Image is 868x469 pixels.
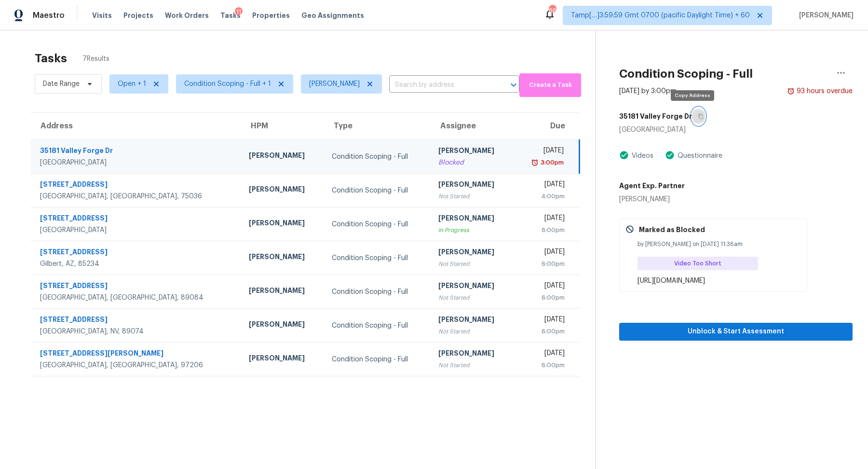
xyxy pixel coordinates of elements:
span: [PERSON_NAME] [795,11,854,20]
div: [GEOGRAPHIC_DATA] [40,225,233,235]
img: Gray Cancel Icon [625,225,634,234]
div: [PERSON_NAME] [619,194,685,204]
th: Due [514,113,580,140]
div: 35181 Valley Forge Dr [40,146,233,158]
h5: Agent Exp. Partner [619,181,685,191]
button: Create a Task [519,73,581,97]
img: Artifact Present Icon [619,150,629,160]
div: 4:00pm [522,192,565,201]
div: [DATE] [522,247,565,259]
div: [STREET_ADDRESS] [40,179,233,192]
div: [GEOGRAPHIC_DATA], [GEOGRAPHIC_DATA], 89084 [40,293,233,303]
div: [DATE] [522,348,565,360]
div: Condition Scoping - Full [332,220,423,229]
div: Not Started [438,259,506,269]
div: [PERSON_NAME] [438,281,506,293]
div: [STREET_ADDRESS] [40,247,233,259]
div: 6:00pm [522,293,565,303]
div: [STREET_ADDRESS] [40,281,233,293]
div: [GEOGRAPHIC_DATA], NV, 89074 [40,327,233,336]
div: [URL][DOMAIN_NAME] [637,276,801,286]
div: [GEOGRAPHIC_DATA] [40,158,233,167]
button: Open [507,78,520,92]
div: [PERSON_NAME] [249,252,316,264]
span: Video Too Short [674,259,725,268]
div: [STREET_ADDRESS][PERSON_NAME] [40,348,233,360]
div: Videos [629,151,653,161]
span: Properties [252,11,290,20]
div: Condition Scoping - Full [332,321,423,331]
div: Gilbert, AZ, 85234 [40,259,233,269]
div: [PERSON_NAME] [249,151,316,163]
th: Address [31,113,241,140]
div: In Progress [438,225,506,235]
div: [PERSON_NAME] [249,286,316,298]
div: [STREET_ADDRESS] [40,315,233,327]
span: Open + 1 [118,79,146,89]
th: Assignee [431,113,514,140]
h5: 35181 Valley Forge Dr [619,111,692,121]
div: 6:00pm [522,225,565,235]
span: Condition Scoping - Full + 1 [184,79,271,89]
div: by [PERSON_NAME] on [DATE] 11:36am [637,239,801,249]
div: [PERSON_NAME] [249,353,316,365]
div: [PERSON_NAME] [438,315,506,327]
span: Tamp[…]3:59:59 Gmt 0700 (pacific Daylight Time) + 60 [571,11,750,20]
div: 669 [549,6,556,15]
div: [PERSON_NAME] [438,247,506,259]
th: Type [324,113,431,140]
div: 11 [235,7,243,17]
div: [DATE] by 3:00pm [619,86,677,96]
span: Date Range [43,79,80,89]
div: [DATE] [522,315,565,327]
div: [DATE] [522,281,565,293]
span: Geo Assignments [301,11,364,20]
div: Not Started [438,192,506,201]
div: 6:00pm [522,327,565,336]
span: 7 Results [82,54,109,64]
div: [GEOGRAPHIC_DATA], [GEOGRAPHIC_DATA], 75036 [40,192,233,201]
div: [GEOGRAPHIC_DATA] [619,125,853,135]
div: [DATE] [522,146,564,158]
div: Not Started [438,360,506,370]
div: Condition Scoping - Full [332,287,423,297]
p: Marked as Blocked [639,225,705,234]
span: [PERSON_NAME] [309,79,360,89]
div: 6:00pm [522,360,565,370]
div: 93 hours overdue [795,86,853,96]
div: 3:00pm [539,158,564,167]
div: Not Started [438,293,506,303]
div: [GEOGRAPHIC_DATA], [GEOGRAPHIC_DATA], 97206 [40,360,233,370]
div: [PERSON_NAME] [249,184,316,196]
div: Not Started [438,327,506,336]
div: [PERSON_NAME] [249,218,316,230]
span: Projects [123,11,153,20]
div: Condition Scoping - Full [332,355,423,364]
img: Overdue Alarm Icon [787,86,795,96]
span: Unblock & Start Assessment [627,326,845,338]
img: Artifact Present Icon [665,150,675,160]
div: [PERSON_NAME] [438,146,506,158]
span: Create a Task [524,80,576,91]
div: [DATE] [522,213,565,225]
span: Tasks [220,12,241,19]
div: [PERSON_NAME] [438,179,506,192]
div: [STREET_ADDRESS] [40,213,233,225]
input: Search by address [389,78,492,93]
div: [PERSON_NAME] [249,319,316,331]
button: Unblock & Start Assessment [619,323,853,341]
div: [PERSON_NAME] [438,348,506,360]
img: Overdue Alarm Icon [531,158,539,167]
span: Visits [92,11,112,20]
div: Questionnaire [675,151,722,161]
th: HPM [241,113,324,140]
span: Maestro [33,11,65,20]
h2: Tasks [35,54,67,63]
div: Blocked [438,158,506,167]
h2: Condition Scoping - Full [619,69,753,79]
div: Condition Scoping - Full [332,152,423,162]
div: 6:00pm [522,259,565,269]
div: [DATE] [522,179,565,192]
div: [PERSON_NAME] [438,213,506,225]
div: Condition Scoping - Full [332,186,423,195]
